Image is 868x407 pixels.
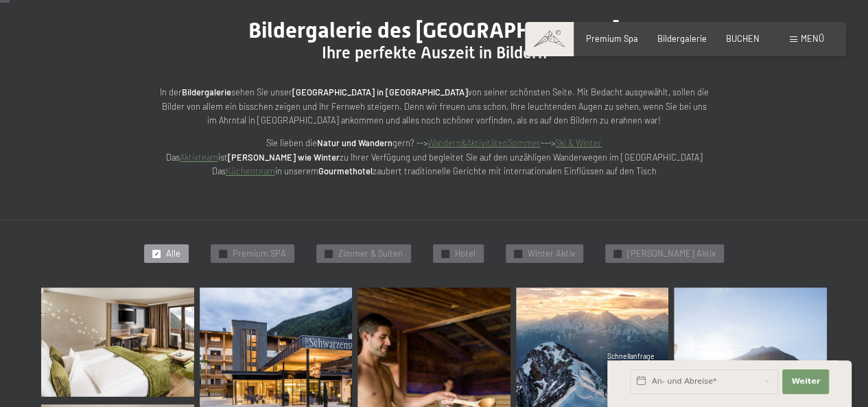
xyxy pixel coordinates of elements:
span: Schnellanfrage [607,352,655,360]
span: Ihre perfekte Auszeit in Bildern [322,43,547,62]
span: [PERSON_NAME] Aktiv [627,248,716,260]
a: BUCHEN [726,33,760,44]
strong: [GEOGRAPHIC_DATA] in [GEOGRAPHIC_DATA] [292,86,468,97]
span: ✓ [327,250,331,257]
a: Bildergalerie [657,33,707,44]
span: Zimmer & Suiten [338,248,403,260]
span: Menü [801,33,824,44]
strong: Gourmethotel [318,165,373,176]
img: Bildergalerie [41,288,194,397]
span: Weiter [791,376,820,387]
p: Sie lieben die gern? --> ---> Das ist zu Ihrer Verfügung und begleitet Sie auf den unzähligen Wan... [160,136,709,178]
a: Wandern&AktivitätenSommer [427,137,541,148]
a: Aktivteam [180,152,218,163]
a: Premium Spa [586,33,638,44]
p: In der sehen Sie unser von seiner schönsten Seite. Mit Bedacht ausgewählt, sollen die Bilder von ... [160,85,709,127]
span: Hotel [455,248,476,260]
span: ✓ [443,250,448,257]
span: ✓ [615,250,620,257]
strong: Natur und Wandern [317,137,392,148]
span: ✓ [221,250,226,257]
span: Premium SPA [233,248,286,260]
strong: Bildergalerie [182,86,231,97]
span: ✓ [516,250,521,257]
span: ✓ [154,250,159,257]
strong: [PERSON_NAME] wie Winter [228,152,340,163]
span: Winter Aktiv [528,248,575,260]
button: Weiter [782,369,829,394]
a: Küchenteam [226,165,275,176]
span: Alle [166,248,180,260]
a: Ski & Winter [555,137,602,148]
span: Bildergalerie des [GEOGRAPHIC_DATA] [248,17,620,43]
